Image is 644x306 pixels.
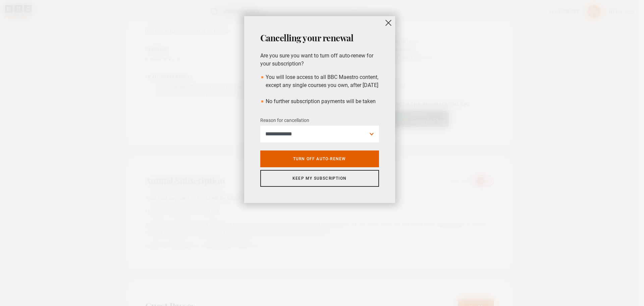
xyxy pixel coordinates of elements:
p: Are you sure you want to turn off auto-renew for your subscription? [260,52,379,68]
li: No further subscription payments will be taken [260,97,379,105]
li: You will lose access to all BBC Maestro content, except any single courses you own, after [DATE] [260,73,379,89]
a: Keep my subscription [260,170,379,187]
button: close [382,16,395,30]
label: Reason for cancellation [260,117,309,125]
h2: Cancelling your renewal [260,32,379,44]
a: Turn off auto-renew [260,150,379,167]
